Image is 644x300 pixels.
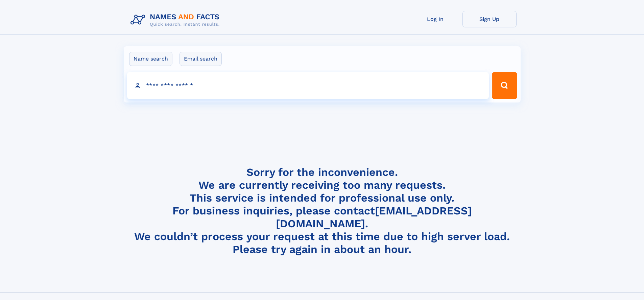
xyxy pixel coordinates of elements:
[492,72,517,99] button: Search Button
[276,204,472,230] a: [EMAIL_ADDRESS][DOMAIN_NAME]
[129,52,172,66] label: Name search
[408,11,462,27] a: Log In
[180,52,222,66] label: Email search
[127,72,489,99] input: search input
[128,11,225,29] img: Logo Names and Facts
[128,166,517,256] h4: Sorry for the inconvenience. We are currently receiving too many requests. This service is intend...
[462,11,517,27] a: Sign Up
